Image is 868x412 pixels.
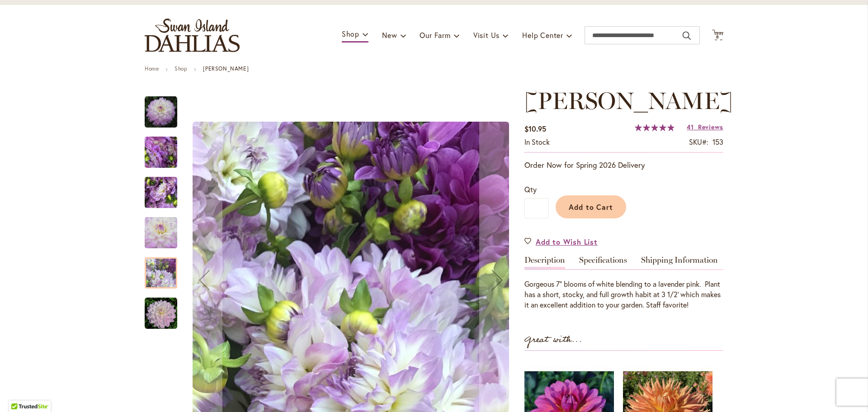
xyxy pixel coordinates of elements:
[7,380,32,405] iframe: Launch Accessibility Center
[145,87,186,128] div: MIKAYLA MIRANDA
[641,256,718,269] a: Shipping Information
[145,128,186,168] div: MIKAYLA MIRANDA
[175,65,187,72] a: Shop
[524,237,598,247] a: Add to Wish List
[145,208,186,248] div: MIKAYLA MIRANDA
[524,124,546,133] span: $10.95
[524,185,537,194] span: Qty
[524,160,723,170] p: Order Now for Spring 2026 Delivery
[382,30,397,40] span: New
[689,137,708,147] strong: SKU
[145,96,177,128] img: MIKAYLA MIRANDA
[420,30,450,40] span: Our Farm
[128,168,193,217] img: MIKAYLA MIRANDA
[579,256,627,269] a: Specifications
[522,30,563,40] span: Help Center
[536,237,598,247] span: Add to Wish List
[698,123,723,131] span: Reviews
[145,289,177,329] div: MIKAYLA MIRANDA
[145,19,240,52] a: store logo
[145,217,177,249] img: MIKAYLA MIRANDA
[635,124,675,131] div: 99%
[687,123,723,131] a: 41 Reviews
[524,256,565,269] a: Description
[145,297,177,330] img: MIKAYLA MIRANDA
[524,137,550,147] div: Availability
[716,34,719,40] span: 8
[524,332,582,347] strong: Great with...
[524,279,723,310] div: Gorgeous 7" blooms of white blending to a lavender pink. Plant has a short, stocky, and full grow...
[687,123,693,131] span: 41
[712,137,723,147] div: 153
[128,128,193,177] img: MIKAYLA MIRANDA
[712,29,723,42] button: 8
[145,168,186,208] div: MIKAYLA MIRANDA
[569,202,613,212] span: Add to Cart
[524,86,733,115] span: [PERSON_NAME]
[524,256,723,310] div: Detailed Product Info
[145,65,159,72] a: Home
[203,65,249,72] strong: [PERSON_NAME]
[524,137,550,147] span: In stock
[556,195,626,218] button: Add to Cart
[473,30,500,40] span: Visit Us
[342,29,359,38] span: Shop
[145,248,186,289] div: MIKAYLA MIRANDA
